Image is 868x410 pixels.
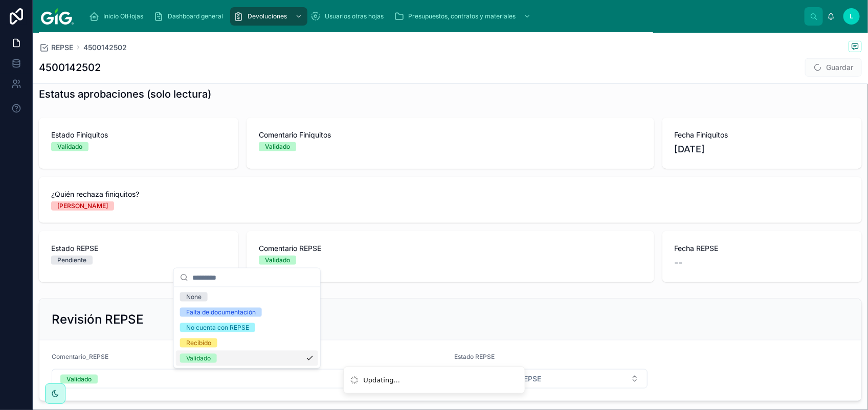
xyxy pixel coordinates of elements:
[83,42,127,53] a: 4500142502
[391,7,536,26] a: Presupuestos, contratos y materiales
[66,375,92,384] div: Validado
[675,256,683,270] span: --
[82,5,805,28] div: scrollable content
[51,42,73,53] span: REPSE
[230,7,307,26] a: Devoluciones
[51,130,226,140] span: Estado Finiquitos
[259,130,642,140] span: Comentario Finiquitos
[103,12,143,20] span: Inicio OtHojas
[265,142,290,151] div: Validado
[57,142,82,151] div: Validado
[186,308,256,317] div: Falta de documentación
[265,256,290,265] div: Validado
[86,7,150,26] a: Inicio OtHojas
[850,12,854,20] span: L
[52,353,108,360] span: Comentario_REPSE
[186,354,211,363] div: Validado
[186,323,249,332] div: No cuenta con REPSE
[364,375,400,385] div: Updating...
[248,12,287,20] span: Devoluciones
[51,243,226,254] span: Estado REPSE
[675,130,850,140] span: Fecha Finiquitos
[168,12,223,20] span: Dashboard general
[57,256,86,265] div: Pendiente
[455,353,495,360] span: Estado REPSE
[150,7,230,26] a: Dashboard general
[675,142,850,156] span: [DATE]
[307,7,391,26] a: Usuarios otras hojas
[39,42,73,53] a: REPSE
[455,369,648,389] button: Select Button
[408,12,516,20] span: Presupuestos, contratos y materiales
[57,201,108,211] div: [PERSON_NAME]
[675,243,850,254] span: Fecha REPSE
[51,189,850,199] span: ¿Quién rechaza finiquitos?
[39,60,101,75] h1: 4500142502
[52,311,143,328] h2: Revisión REPSE
[325,12,384,20] span: Usuarios otras hojas
[174,287,320,368] div: Suggestions
[186,292,202,302] div: None
[186,338,211,348] div: Recibido
[41,8,74,25] img: App logo
[39,87,211,101] h1: Estatus aprobaciones (solo lectura)
[52,369,447,389] button: Select Button
[259,243,642,254] span: Comentario REPSE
